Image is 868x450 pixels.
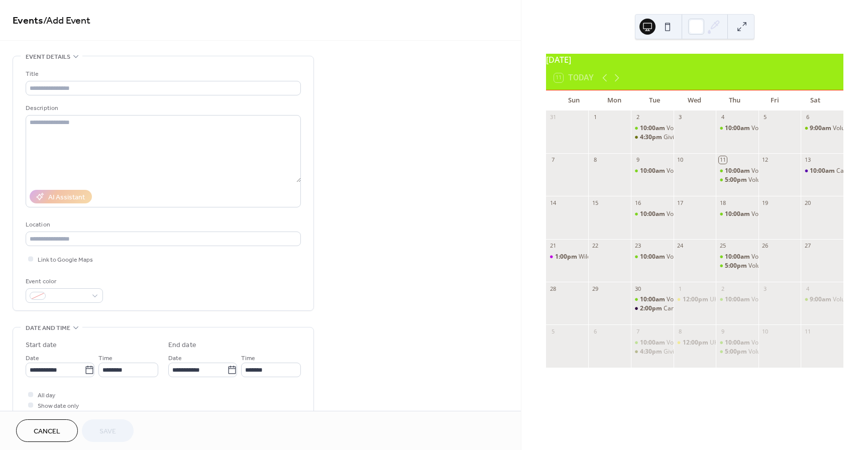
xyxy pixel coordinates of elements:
[631,124,674,133] div: Volunteer at Superior
[634,156,641,164] div: 9
[725,167,751,175] span: 10:00am
[667,295,763,304] div: Volunteer at [GEOGRAPHIC_DATA]
[716,167,758,175] div: Volunteer at Superior
[677,285,684,292] div: 1
[716,339,758,347] div: Volunteer at Superior
[762,114,769,121] div: 5
[634,114,641,121] div: 2
[667,124,763,133] div: Volunteer at [GEOGRAPHIC_DATA]
[640,167,667,175] span: 10:00am
[762,285,769,292] div: 3
[664,133,810,142] div: Giving Tuesdays Fundraiser at [GEOGRAPHIC_DATA]
[677,327,684,335] div: 8
[26,323,70,333] span: Date and time
[591,114,599,121] div: 1
[579,253,735,261] div: Wild Plant Identification Walk and Applesauce Workshop
[804,156,811,164] div: 13
[549,242,557,250] div: 21
[716,210,758,218] div: Volunteer at Superior
[631,167,674,175] div: Volunteer at Superior
[674,295,716,304] div: UH Food Is Medicine Food Demos
[591,199,599,206] div: 15
[804,114,811,121] div: 6
[725,124,751,133] span: 10:00am
[591,327,599,335] div: 6
[631,133,674,142] div: Giving Tuesdays Fundraiser at Western Reserve Distillers
[710,295,804,304] div: UH Food Is Medicine Food Demos
[549,327,557,335] div: 5
[751,210,848,218] div: Volunteer at [GEOGRAPHIC_DATA]
[664,348,810,356] div: Giving Tuesdays Fundraiser at [GEOGRAPHIC_DATA]
[801,124,843,133] div: Volunteer Event at our Learning Garden
[725,210,751,218] span: 10:00am
[677,114,684,121] div: 3
[762,156,769,164] div: 12
[631,253,674,261] div: Volunteer at Superior
[751,295,848,304] div: Volunteer at [GEOGRAPHIC_DATA]
[719,156,726,164] div: 11
[640,133,664,142] span: 4:30pm
[634,90,675,110] div: Tue
[667,339,763,347] div: Volunteer at [GEOGRAPHIC_DATA]
[751,339,848,347] div: Volunteer at [GEOGRAPHIC_DATA]
[168,353,182,364] span: Date
[640,253,667,261] span: 10:00am
[26,52,70,62] span: Event details
[795,90,835,110] div: Sat
[715,90,755,110] div: Thu
[762,242,769,250] div: 26
[640,339,667,347] span: 10:00am
[683,295,710,304] span: 12:00pm
[631,304,674,313] div: Care-A-Van Free Resource Event at the Superior Farm
[751,124,848,133] div: Volunteer at [GEOGRAPHIC_DATA]
[719,199,726,206] div: 18
[16,419,78,442] button: Cancel
[549,285,557,292] div: 28
[634,327,641,335] div: 7
[26,69,299,79] div: Title
[38,255,93,265] span: Link to Google Maps
[677,199,684,206] div: 17
[677,156,684,164] div: 10
[674,339,716,347] div: UH Food Is Medicine Food Demos
[546,253,589,261] div: Wild Plant Identification Walk and Applesauce Workshop
[677,242,684,250] div: 24
[26,340,57,351] div: Start date
[667,167,763,175] div: Volunteer at [GEOGRAPHIC_DATA]
[549,114,557,121] div: 31
[13,11,43,31] a: Events
[804,242,811,250] div: 27
[38,401,79,411] span: Show date only
[591,285,599,292] div: 29
[640,348,664,356] span: 4:30pm
[719,285,726,292] div: 2
[751,253,848,261] div: Volunteer at [GEOGRAPHIC_DATA]
[716,262,758,270] div: Volunteer Evenings at Superior Farm
[725,262,748,270] span: 5:00pm
[549,199,557,206] div: 14
[640,210,667,218] span: 10:00am
[810,295,833,304] span: 9:00am
[591,242,599,250] div: 22
[675,90,715,110] div: Wed
[719,327,726,335] div: 9
[716,176,758,184] div: Volunteer Evenings at Superior Farm
[640,295,667,304] span: 10:00am
[804,327,811,335] div: 11
[634,242,641,250] div: 23
[710,339,804,347] div: UH Food Is Medicine Food Demos
[716,348,758,356] div: Volunteer Evenings at Superior Farm
[554,90,594,110] div: Sun
[640,124,667,133] span: 10:00am
[34,426,60,437] span: Cancel
[594,90,634,110] div: Mon
[801,295,843,304] div: Volunteer Event at our Learning Garden
[546,54,843,66] div: [DATE]
[719,242,726,250] div: 25
[804,285,811,292] div: 4
[26,219,299,230] div: Location
[667,210,763,218] div: Volunteer at [GEOGRAPHIC_DATA]
[98,353,113,364] span: Time
[640,304,664,313] span: 2:00pm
